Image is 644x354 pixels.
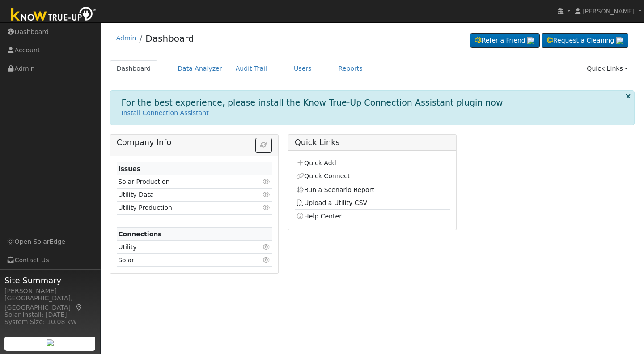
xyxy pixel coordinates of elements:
a: Quick Connect [296,172,350,179]
i: Click to view [263,192,271,198]
img: Know True-Up [7,5,101,25]
span: [PERSON_NAME] [582,8,635,15]
a: Request a Cleaning [542,33,628,48]
a: Users [287,60,318,77]
a: Dashboard [110,60,158,77]
td: Utility Data [117,188,247,201]
a: Dashboard [145,33,194,44]
span: Site Summary [4,274,96,286]
td: Solar Production [117,175,247,188]
div: [GEOGRAPHIC_DATA], [GEOGRAPHIC_DATA] [4,294,96,312]
div: [PERSON_NAME] [4,286,96,296]
a: Install Connection Assistant [122,109,209,116]
a: Map [75,304,83,311]
strong: Issues [118,165,140,172]
i: Click to view [263,205,271,211]
a: Admin [116,34,136,42]
a: Reports [332,60,369,77]
img: retrieve [616,37,623,44]
h5: Quick Links [295,138,450,147]
td: Utility Production [117,201,247,214]
a: Refer a Friend [470,33,540,48]
h5: Company Info [117,138,272,147]
a: Data Analyzer [171,60,229,77]
td: Solar [117,254,247,267]
a: Audit Trail [229,60,274,77]
a: Quick Links [580,60,635,77]
i: Click to view [263,244,271,250]
img: retrieve [47,339,54,346]
div: Solar Install: [DATE] [4,310,96,320]
a: Run a Scenario Report [296,186,374,193]
td: Utility [117,241,247,254]
img: retrieve [527,37,534,44]
i: Click to view [263,179,271,185]
div: System Size: 10.08 kW [4,317,96,327]
a: Upload a Utility CSV [296,199,367,206]
strong: Connections [118,230,162,238]
i: Click to view [263,257,271,263]
h1: For the best experience, please install the Know True-Up Connection Assistant plugin now [122,98,503,108]
a: Help Center [296,213,342,220]
a: Quick Add [296,159,336,166]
